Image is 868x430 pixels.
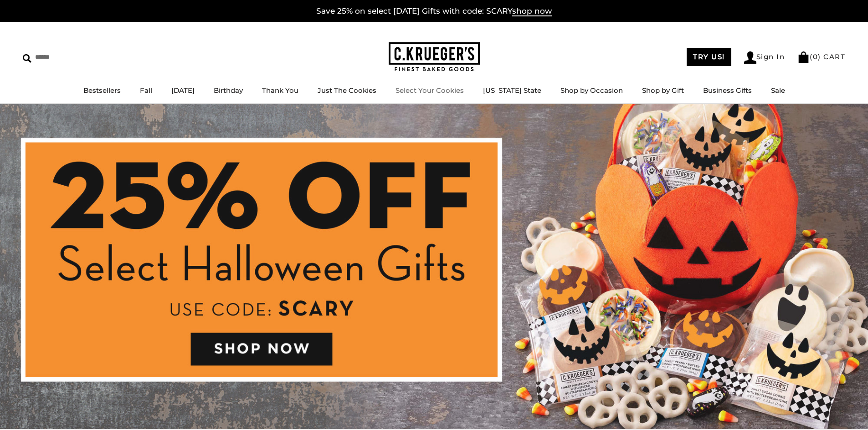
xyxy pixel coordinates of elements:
a: (0) CART [797,52,845,61]
a: Shop by Occasion [560,86,623,95]
img: C.KRUEGER'S [389,42,480,72]
a: Thank You [262,86,298,95]
a: Business Gifts [703,86,752,95]
a: Shop by Gift [642,86,684,95]
a: Bestsellers [83,86,121,95]
span: 0 [813,52,818,61]
a: Sign In [744,51,785,64]
img: Search [23,54,31,63]
span: shop now [512,6,552,16]
a: [DATE] [171,86,195,95]
a: Just The Cookies [318,86,376,95]
img: Bag [797,51,810,63]
a: [US_STATE] State [483,86,541,95]
a: Select Your Cookies [395,86,464,95]
a: Fall [140,86,152,95]
input: Search [23,50,131,64]
img: Account [744,51,756,64]
a: Save 25% on select [DATE] Gifts with code: SCARYshop now [316,6,552,16]
a: TRY US! [687,48,731,66]
a: Birthday [214,86,243,95]
a: Sale [771,86,785,95]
